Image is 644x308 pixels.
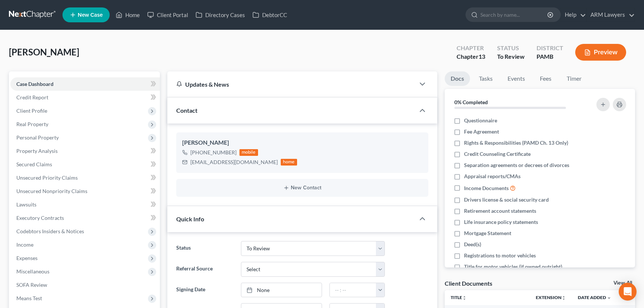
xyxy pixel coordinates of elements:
a: Executory Contracts [10,211,160,225]
a: Unsecured Priority Claims [10,171,160,185]
span: Questionnaire [464,117,497,124]
span: Life insurance policy statements [464,218,538,226]
div: Client Documents [445,279,492,287]
span: [PERSON_NAME] [9,46,79,57]
span: Means Test [16,295,42,301]
span: Unsecured Nonpriority Claims [16,188,87,194]
input: -- : -- [330,283,377,297]
div: [EMAIL_ADDRESS][DOMAIN_NAME] [190,158,278,166]
span: Rights & Responsibilities (PAMD Ch. 13 Only) [464,139,568,147]
a: SOFA Review [10,278,160,292]
div: Updates & News [176,80,406,88]
input: Search by name... [480,8,548,22]
div: [PHONE_NUMBER] [190,149,236,156]
button: Preview [575,44,626,61]
label: Status [173,241,237,256]
i: unfold_more [561,296,566,300]
div: To Review [497,52,525,61]
span: Registrations to motor vehicles [464,252,536,259]
div: PAMB [537,52,563,61]
span: 13 [479,53,485,60]
i: unfold_more [462,296,467,300]
span: SOFA Review [16,282,47,288]
div: Chapter [457,44,485,52]
button: New Contact [182,185,422,191]
span: Contact [176,107,197,114]
a: Unsecured Nonpriority Claims [10,185,160,198]
div: Chapter [457,52,485,61]
span: Income [16,241,33,248]
span: Secured Claims [16,161,52,167]
span: Property Analysis [16,148,58,154]
span: Retirement account statements [464,207,536,215]
span: Appraisal reports/CMAs [464,173,521,180]
div: Status [497,44,525,52]
a: Lawsuits [10,198,160,211]
span: Miscellaneous [16,268,49,275]
a: Secured Claims [10,158,160,171]
span: Executory Contracts [16,215,64,221]
div: home [281,159,297,166]
span: Mortgage Statement [464,230,511,237]
span: New Case [78,12,103,18]
a: Property Analysis [10,144,160,158]
div: District [537,44,563,52]
span: Real Property [16,121,48,127]
a: Credit Report [10,91,160,104]
span: Personal Property [16,134,59,141]
span: Expenses [16,255,38,261]
a: ARM Lawyers [587,8,635,22]
label: Signing Date [173,283,237,298]
i: expand_more [607,296,611,300]
a: Date Added expand_more [578,295,611,300]
span: Income Documents [464,185,509,192]
span: Codebtors Insiders & Notices [16,228,84,234]
a: Case Dashboard [10,77,160,91]
a: None [241,283,321,297]
span: Deed(s) [464,241,481,248]
strong: 0% Completed [454,99,488,105]
span: Case Dashboard [16,81,54,87]
div: [PERSON_NAME] [182,138,422,147]
label: Referral Source [173,262,237,277]
span: Title for motor vehicles (if owned outright) [464,263,562,270]
a: Home [112,8,144,22]
span: Separation agreements or decrees of divorces [464,161,569,169]
span: Quick Info [176,215,204,222]
a: Docs [445,71,470,86]
a: Events [502,71,531,86]
span: Drivers license & social security card [464,196,549,203]
a: Fees [534,71,558,86]
span: Credit Counseling Certificate [464,150,531,158]
a: Client Portal [144,8,192,22]
span: Fee Agreement [464,128,499,135]
div: Open Intercom Messenger [619,283,637,301]
a: Timer [561,71,587,86]
a: View All [614,280,632,286]
a: Help [561,8,586,22]
a: Extensionunfold_more [536,295,566,300]
a: Tasks [473,71,499,86]
span: Unsecured Priority Claims [16,174,78,181]
a: Directory Cases [192,8,249,22]
span: Lawsuits [16,201,36,208]
span: Client Profile [16,108,47,114]
span: Credit Report [16,94,48,100]
a: Titleunfold_more [451,295,467,300]
div: mobile [239,149,258,156]
a: DebtorCC [249,8,291,22]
